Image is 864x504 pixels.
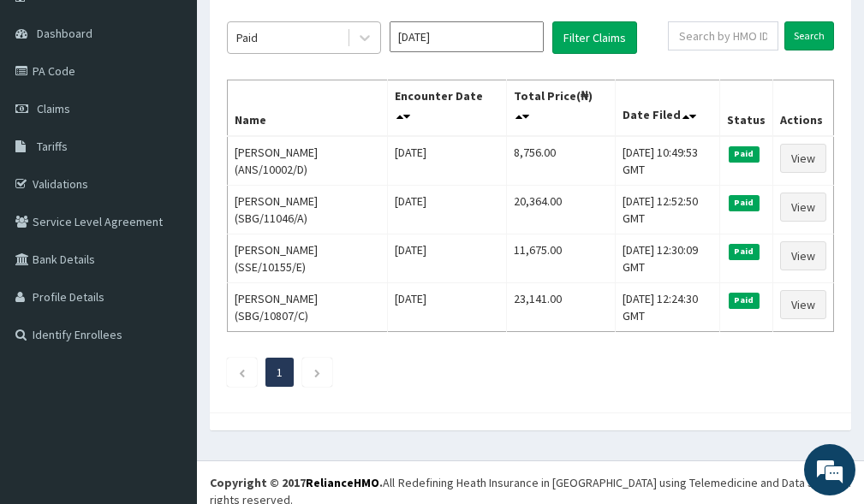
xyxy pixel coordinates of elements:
[780,290,826,319] a: View
[236,29,258,46] div: Paid
[99,146,236,319] span: We're online!
[729,146,760,162] span: Paid
[390,21,544,52] input: Select Month and Year
[313,365,321,380] a: Next page
[306,475,379,490] a: RelianceHMO
[32,86,69,128] img: d_794563401_company_1708531726252_794563401
[780,193,826,222] a: View
[228,136,388,186] td: [PERSON_NAME] (ANS/10002/D)
[388,234,507,283] td: [DATE]
[37,26,92,41] span: Dashboard
[238,365,246,380] a: Previous page
[506,136,615,186] td: 8,756.00
[506,283,615,332] td: 23,141.00
[616,186,720,234] td: [DATE] 12:52:50 GMT
[772,80,833,137] th: Actions
[780,241,826,270] a: View
[388,283,507,332] td: [DATE]
[668,21,778,50] input: Search by HMO ID
[506,186,615,234] td: 20,364.00
[37,101,70,116] span: Claims
[228,283,388,332] td: [PERSON_NAME] (SBG/10807/C)
[37,139,68,154] span: Tariffs
[228,186,388,234] td: [PERSON_NAME] (SBG/11046/A)
[616,136,720,186] td: [DATE] 10:49:53 GMT
[506,80,615,137] th: Total Price(₦)
[89,96,288,118] div: Chat with us now
[210,475,383,490] strong: Copyright © 2017 .
[729,293,760,308] span: Paid
[228,80,388,137] th: Name
[388,186,507,234] td: [DATE]
[719,80,772,137] th: Status
[388,136,507,186] td: [DATE]
[729,244,760,259] span: Paid
[506,234,615,283] td: 11,675.00
[398,474,851,491] div: Redefining Heath Insurance in [GEOGRAPHIC_DATA] using Telemedicine and Data Science!
[729,195,760,210] span: Paid
[281,9,322,50] div: Minimize live chat window
[552,21,637,54] button: Filter Claims
[9,329,326,388] textarea: Type your message and hit 'Enter'
[616,283,720,332] td: [DATE] 12:24:30 GMT
[616,234,720,283] td: [DATE] 12:30:09 GMT
[228,234,388,283] td: [PERSON_NAME] (SSE/10155/E)
[277,365,283,380] a: Page 1 is your current page
[616,80,720,137] th: Date Filed
[388,80,507,137] th: Encounter Date
[780,144,826,173] a: View
[784,21,834,50] input: Search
